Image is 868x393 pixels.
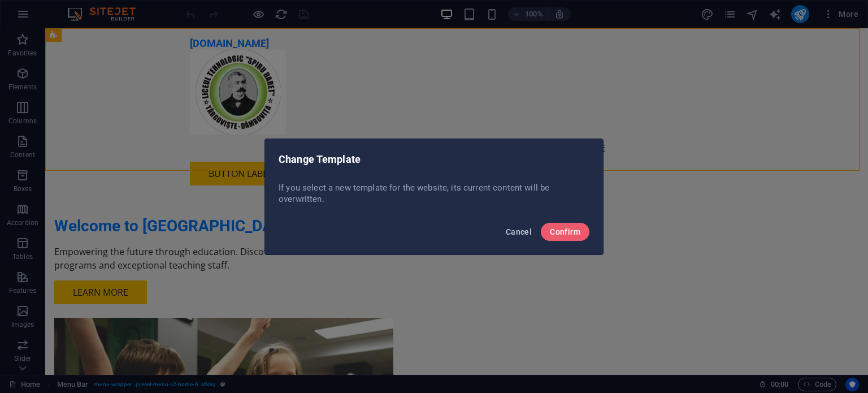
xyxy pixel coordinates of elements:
span: Confirm [550,227,580,236]
span: Cancel [506,227,532,236]
button: Cancel [501,223,536,241]
p: If you select a new template for the website, its current content will be overwritten. [279,182,589,205]
button: Confirm [541,223,589,241]
h2: Change Template [279,153,589,166]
